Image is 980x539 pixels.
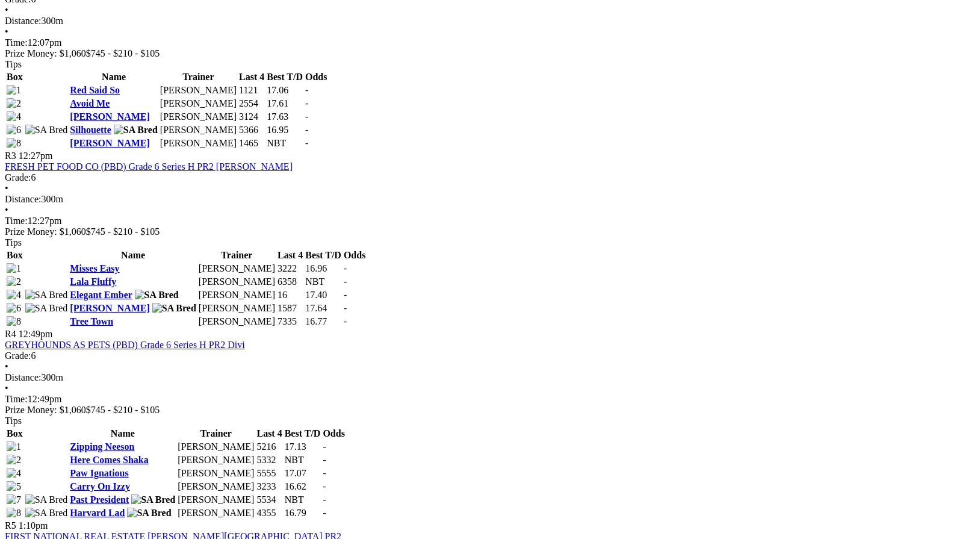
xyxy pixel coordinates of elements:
[7,508,21,519] img: 8
[69,71,158,83] th: Name
[344,290,347,300] span: -
[70,85,120,95] a: Red Said So
[277,263,303,275] td: 3222
[277,302,303,314] td: 1587
[69,428,176,440] th: Name
[5,405,975,416] div: Prize Money: $1,060
[25,125,68,136] img: SA Bred
[135,290,179,301] img: SA Bred
[198,276,276,288] td: [PERSON_NAME]
[198,263,276,275] td: [PERSON_NAME]
[70,441,134,452] a: Zipping Neeson
[305,98,308,108] span: -
[5,59,22,69] span: Tips
[70,263,119,273] a: Misses Easy
[7,303,21,314] img: 6
[256,428,282,440] th: Last 4
[177,467,255,479] td: [PERSON_NAME]
[284,428,321,440] th: Best T/D
[7,468,21,479] img: 4
[5,351,31,361] span: Grade:
[5,16,975,26] div: 300m
[19,151,53,161] span: 12:27pm
[284,481,321,493] td: 16.62
[277,249,303,261] th: Last 4
[323,455,326,465] span: -
[177,428,255,440] th: Trainer
[5,372,975,383] div: 300m
[266,71,303,83] th: Best T/D
[177,481,255,493] td: [PERSON_NAME]
[177,507,255,519] td: [PERSON_NAME]
[19,520,48,531] span: 1:10pm
[5,340,245,350] a: GREYHOUNDS AS PETS (PBD) Grade 6 Series H PR2 Divi
[5,329,16,339] span: R4
[70,276,116,287] a: Lala Fluffy
[25,303,68,314] img: SA Bred
[5,172,31,182] span: Grade:
[305,71,327,83] th: Odds
[198,302,276,314] td: [PERSON_NAME]
[5,151,16,161] span: R3
[5,183,8,193] span: •
[5,216,28,226] span: Time:
[5,351,975,361] div: 6
[5,161,293,172] a: FRESH PET FOOD CO (PBD) Grade 6 Series H PR2 [PERSON_NAME]
[266,84,303,96] td: 17.06
[323,494,326,505] span: -
[305,316,342,328] td: 16.77
[19,329,53,339] span: 12:49pm
[7,125,21,136] img: 6
[160,98,237,110] td: [PERSON_NAME]
[25,508,68,519] img: SA Bred
[70,290,132,300] a: Elegant Ember
[7,250,23,260] span: Box
[5,520,16,531] span: R5
[7,85,21,96] img: 1
[5,205,8,215] span: •
[7,481,21,492] img: 5
[277,316,303,328] td: 7335
[7,290,21,301] img: 4
[7,72,23,82] span: Box
[177,454,255,466] td: [PERSON_NAME]
[5,416,22,426] span: Tips
[7,138,21,149] img: 8
[5,372,41,382] span: Distance:
[5,16,41,26] span: Distance:
[305,263,342,275] td: 16.96
[198,249,276,261] th: Trainer
[322,428,345,440] th: Odds
[114,125,158,136] img: SA Bred
[284,467,321,479] td: 17.07
[70,508,125,518] a: Harvard Lad
[70,455,148,465] a: Here Comes Shaka
[160,137,237,149] td: [PERSON_NAME]
[344,303,347,313] span: -
[70,98,110,108] a: Avoid Me
[160,124,237,136] td: [PERSON_NAME]
[198,316,276,328] td: [PERSON_NAME]
[238,137,265,149] td: 1465
[177,441,255,453] td: [PERSON_NAME]
[284,441,321,453] td: 17.13
[70,125,111,135] a: Silhouette
[266,124,303,136] td: 16.95
[323,441,326,452] span: -
[266,137,303,149] td: NBT
[305,302,342,314] td: 17.64
[305,138,308,148] span: -
[160,84,237,96] td: [PERSON_NAME]
[7,111,21,122] img: 4
[5,394,28,404] span: Time:
[5,26,8,37] span: •
[305,289,342,301] td: 17.40
[5,361,8,372] span: •
[69,249,197,261] th: Name
[284,494,321,506] td: NBT
[323,468,326,478] span: -
[70,494,129,505] a: Past President
[5,172,975,183] div: 6
[305,125,308,135] span: -
[127,508,171,519] img: SA Bred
